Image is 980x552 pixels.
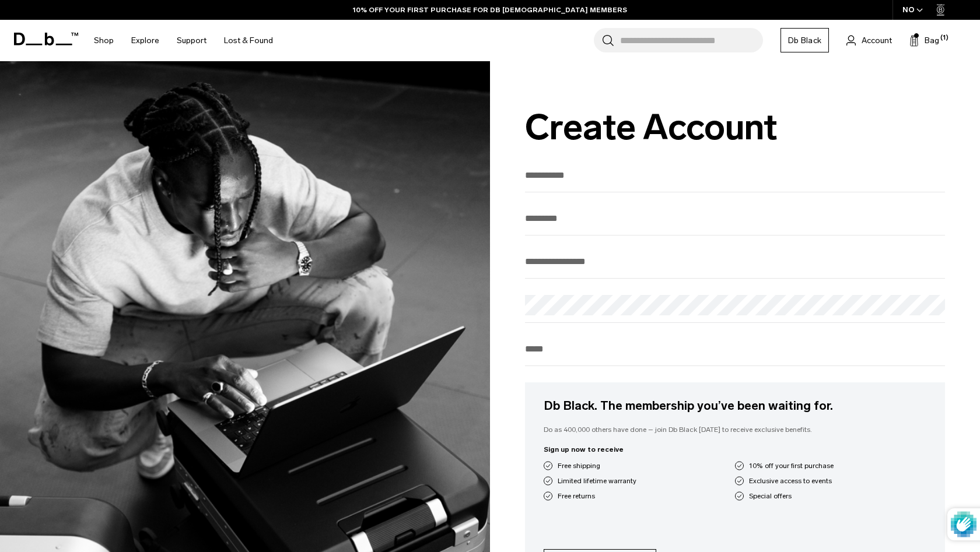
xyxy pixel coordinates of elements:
a: Db Black [780,28,829,52]
span: Free shipping [558,460,600,471]
p: Sign up now to receive [544,444,926,455]
span: Create Account [525,106,778,149]
span: Free returns [558,491,595,501]
nav: Main Navigation [85,20,282,61]
a: Shop [94,20,114,61]
img: Protected by hCaptcha [951,508,977,540]
span: Account [862,34,892,47]
span: Limited lifetime warranty [558,476,636,486]
h4: Db Black. The membership you’ve been waiting for. [544,396,926,415]
span: (1) [940,33,949,43]
a: Account [846,33,892,47]
p: Do as 400,000 others have done – join Db Black [DATE] to receive exclusive benefits. [544,424,926,435]
span: Exclusive access to events [749,476,832,486]
span: 10% off your first purchase [749,460,834,471]
a: 10% OFF YOUR FIRST PURCHASE FOR DB [DEMOGRAPHIC_DATA] MEMBERS [353,5,627,15]
a: Support [177,20,206,61]
span: Bag [925,34,939,47]
a: Explore [131,20,159,61]
button: Bag (1) [909,33,939,47]
a: Lost & Found [224,20,273,61]
span: Special offers [749,491,792,501]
